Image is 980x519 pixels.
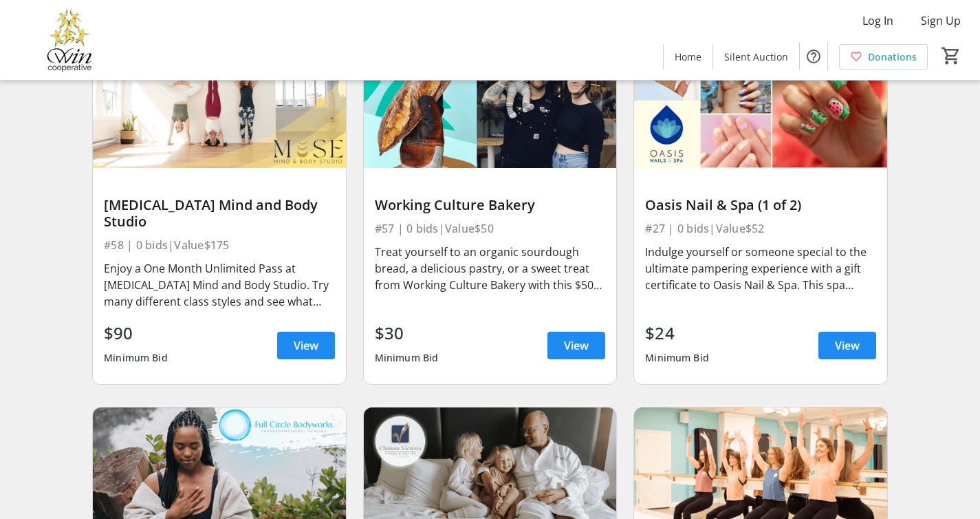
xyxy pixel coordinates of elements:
[910,10,972,32] button: Sign Up
[835,337,860,354] span: View
[294,337,318,354] span: View
[104,321,168,346] div: $90
[645,219,876,238] div: #27 | 0 bids | Value $52
[375,346,439,370] div: Minimum Bid
[818,332,876,359] a: View
[375,197,606,213] div: Working Culture Bakery
[713,44,799,70] a: Silent Auction
[375,321,439,346] div: $30
[8,6,131,74] img: Victoria Women In Need Community Cooperative's Logo
[868,50,917,64] span: Donations
[375,219,606,238] div: #57 | 0 bids | Value $50
[862,12,893,29] span: Log In
[939,43,963,68] button: Cart
[645,346,709,370] div: Minimum Bid
[634,25,887,168] img: Oasis Nail & Spa (1 of 2)
[664,44,712,70] a: Home
[104,260,335,310] div: Enjoy a One Month Unlimited Pass at [MEDICAL_DATA] Mind and Body Studio. Try many different class...
[724,50,788,64] span: Silent Auction
[645,244,876,293] div: Indulge yourself or someone special to the ultimate pampering experience with a gift certificate ...
[104,197,335,230] div: [MEDICAL_DATA] Mind and Body Studio
[800,43,827,70] button: Help
[564,337,589,354] span: View
[851,10,904,32] button: Log In
[364,25,617,168] img: Working Culture Bakery
[104,346,168,370] div: Minimum Bid
[277,332,335,359] a: View
[375,244,606,293] div: Treat yourself to an organic sourdough bread, a delicious pastry, or a sweet treat from Working C...
[93,25,346,168] img: MUSE Mind and Body Studio
[921,12,961,29] span: Sign Up
[839,44,928,70] a: Donations
[645,197,876,213] div: Oasis Nail & Spa (1 of 2)
[104,235,335,255] div: #58 | 0 bids | Value $175
[645,321,709,346] div: $24
[547,332,605,359] a: View
[675,50,701,64] span: Home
